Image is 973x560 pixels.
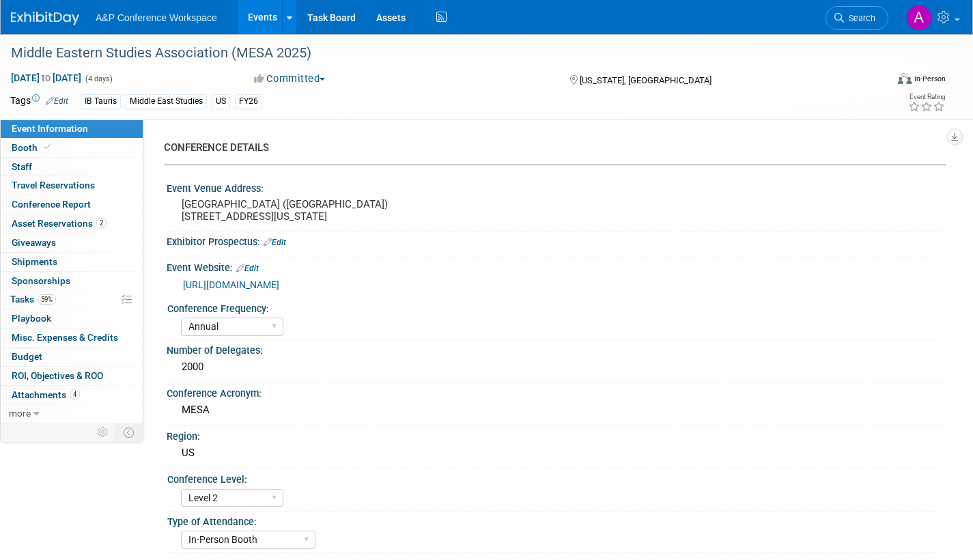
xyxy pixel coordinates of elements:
[46,96,68,106] a: Edit
[249,72,330,86] button: Committed
[12,313,51,324] span: Playbook
[212,94,230,109] div: US
[12,332,118,343] span: Misc. Expenses & Credits
[167,512,940,529] div: Type of Attendance:
[12,218,107,229] span: Asset Reservations
[12,351,42,362] span: Budget
[12,256,57,267] span: Shipments
[1,386,143,404] a: Attachments4
[167,178,946,195] div: Event Venue Address:
[807,71,946,92] div: Event Format
[1,404,143,423] a: more
[167,232,946,249] div: Exhibitor Prospectus:
[115,423,143,441] td: Toggle Event Tabs
[12,370,103,381] span: ROI, Objectives & ROO
[1,139,143,157] a: Booth
[167,340,946,357] div: Number of Delegates:
[167,298,940,316] div: Conference Frequency:
[164,141,935,155] div: CONFERENCE DETAILS
[12,199,91,210] span: Conference Report
[1,214,143,233] a: Asset Reservations2
[182,198,476,223] pre: [GEOGRAPHIC_DATA] ([GEOGRAPHIC_DATA]) [STREET_ADDRESS][US_STATE]
[12,180,95,191] span: Travel Reservations
[12,389,80,400] span: Attachments
[38,294,56,305] span: 59%
[167,383,946,400] div: Conference Acronym:
[167,426,946,443] div: Region:
[1,120,143,138] a: Event Information
[183,279,279,290] a: [URL][DOMAIN_NAME]
[84,74,113,83] span: (4 days)
[91,423,115,441] td: Personalize Event Tab Strip
[12,275,70,286] span: Sponsorships
[12,142,53,153] span: Booth
[10,94,68,109] td: Tags
[12,161,32,172] span: Staff
[9,408,31,419] span: more
[10,294,56,305] span: Tasks
[1,234,143,252] a: Giveaways
[96,12,217,23] span: A&P Conference Workspace
[908,94,945,100] div: Event Rating
[81,94,121,109] div: IB Tauris
[177,356,935,378] div: 2000
[1,367,143,385] a: ROI, Objectives & ROO
[1,253,143,271] a: Shipments
[11,12,79,25] img: ExhibitDay
[1,272,143,290] a: Sponsorships
[580,75,711,85] span: [US_STATE], [GEOGRAPHIC_DATA]
[126,94,207,109] div: Middle East Studies
[12,123,88,134] span: Event Information
[235,94,262,109] div: FY26
[10,72,82,84] span: [DATE] [DATE]
[1,290,143,309] a: Tasks59%
[70,389,80,400] span: 4
[264,238,286,247] a: Edit
[12,237,56,248] span: Giveaways
[906,5,932,31] img: Amanda Oney
[96,218,107,228] span: 2
[177,443,935,464] div: US
[1,176,143,195] a: Travel Reservations
[844,13,875,23] span: Search
[826,6,888,30] a: Search
[177,400,935,421] div: MESA
[40,72,53,83] span: to
[914,74,946,84] div: In-Person
[1,328,143,347] a: Misc. Expenses & Credits
[1,158,143,176] a: Staff
[1,309,143,328] a: Playbook
[6,41,866,66] div: Middle Eastern Studies Association (MESA 2025)
[236,264,259,273] a: Edit
[167,469,940,486] div: Conference Level:
[1,195,143,214] a: Conference Report
[898,73,912,84] img: Format-Inperson.png
[1,348,143,366] a: Budget
[167,257,946,275] div: Event Website:
[44,143,51,151] i: Booth reservation complete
